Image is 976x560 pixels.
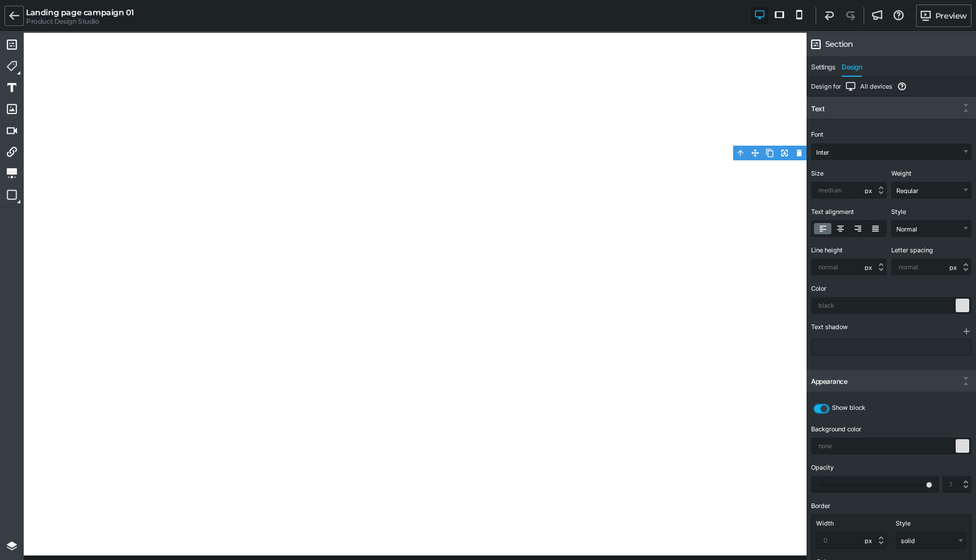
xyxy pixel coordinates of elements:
[26,8,133,17] h5: Landing page campaign 01
[811,285,826,292] span: Color
[811,323,848,331] span: Text shadow
[891,170,912,177] span: Weight
[891,247,933,254] span: Letter spacing
[943,476,971,492] input: 1
[812,297,971,313] input: black
[891,208,906,216] span: Style
[916,5,971,27] a: Preview
[860,83,892,90] span: All devices
[816,520,834,527] span: Width
[811,131,823,138] span: Font
[811,378,847,386] div: Appearance
[811,426,861,433] span: Background color
[812,259,886,275] input: normal
[817,532,886,548] input: 0
[812,182,886,198] input: medium
[811,63,835,77] span: Settings
[811,502,830,510] span: Border
[2,185,21,204] a: Containers
[26,17,133,25] h6: Product Design Studio
[896,520,910,527] span: Style
[811,170,823,177] span: Size
[832,404,865,412] span: Show block
[825,40,853,49] span: Section
[811,83,841,90] span: Design for
[842,63,862,77] span: Design
[5,6,24,25] a: Exit Editor
[811,464,834,471] span: Opacity
[812,438,971,454] input: none
[892,259,971,275] input: normal
[811,247,843,254] span: Line height
[811,208,854,216] span: Text alignment
[2,56,21,76] a: Product
[811,105,824,113] div: Text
